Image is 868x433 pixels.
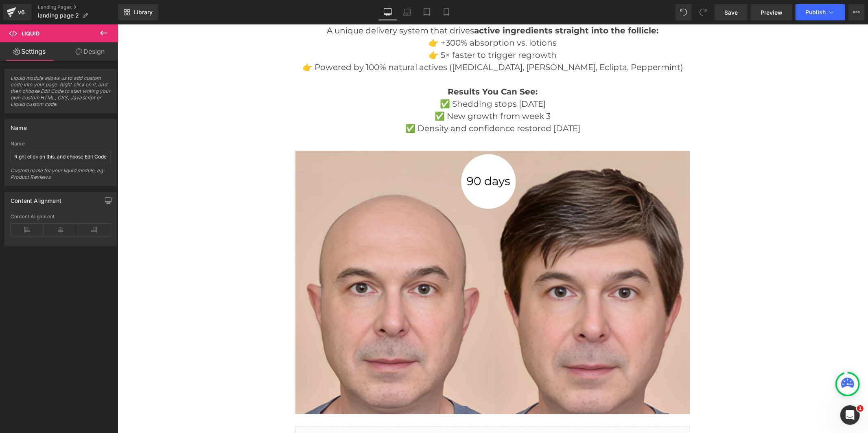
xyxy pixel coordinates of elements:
[38,12,79,19] span: landing page 2
[118,4,158,20] a: New Library
[857,405,864,412] span: 1
[761,8,783,17] span: Preview
[417,4,437,20] a: Tablet
[178,12,573,24] p: 👉 +300% absorption vs. lotions
[178,86,573,98] p: ✅ New growth from week 3
[3,4,31,20] a: v6
[11,193,61,204] div: Content Alignment
[178,24,573,37] p: 👉 5× faster to trigger regrowth
[38,4,118,11] a: Landing Pages
[330,62,420,72] strong: Results You Can See:
[437,4,456,20] a: Mobile
[848,4,865,20] button: More
[16,7,26,18] div: v6
[11,75,111,113] span: Liquid module allows us to add custom code into your page. Right click on it, and then choose Edi...
[178,98,573,110] p: ✅ Density and confidence restored [DATE]
[11,120,27,131] div: Name
[840,405,860,425] iframe: Intercom live chat
[357,1,541,11] strong: active ingredients straight into the follicle:
[178,73,573,86] p: ✅ Shedding stops [DATE]
[11,141,111,147] div: Name
[178,37,573,61] p: 👉 Powered by 100% natural actives ([MEDICAL_DATA], [PERSON_NAME], Eclipta, Peppermint)
[676,4,692,20] button: Undo
[378,4,398,20] a: Desktop
[805,9,826,15] span: Publish
[11,214,111,220] div: Content Alignment
[22,30,39,37] span: Liquid
[695,4,711,20] button: Redo
[751,4,792,20] a: Preview
[796,4,845,20] button: Publish
[133,9,153,16] span: Library
[724,8,738,17] span: Save
[61,42,120,61] a: Design
[398,4,417,20] a: Laptop
[11,167,111,186] div: Custom name for your liquid module, eg: Product Reviews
